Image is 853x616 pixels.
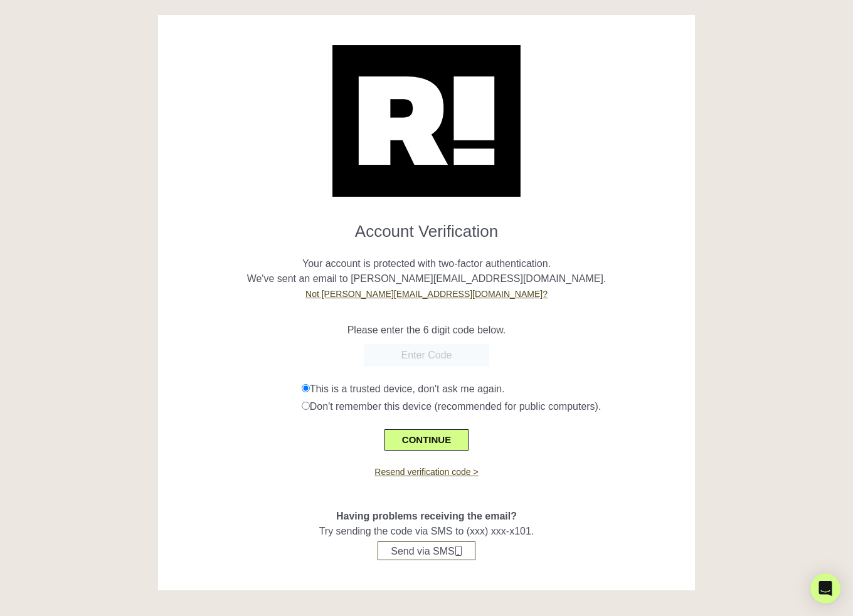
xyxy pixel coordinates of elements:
p: Your account is protected with two-factor authentication. We've sent an email to [PERSON_NAME][EM... [167,241,686,301]
div: Open Intercom Messenger [810,573,840,603]
button: Send via SMS [378,541,475,560]
input: Enter Code [364,344,489,367]
h1: Account Verification [167,212,686,241]
a: Resend verification code > [374,467,478,477]
div: Don't remember this device (recommended for public computers). [302,399,686,414]
img: Retention.com [332,45,521,197]
a: Not [PERSON_NAME][EMAIL_ADDRESS][DOMAIN_NAME]? [305,289,548,299]
span: Having problems receiving the email? [336,511,517,521]
button: CONTINUE [384,429,469,451]
p: Please enter the 6 digit code below. [167,323,686,338]
div: Try sending the code via SMS to (xxx) xxx-x101. [167,479,686,560]
div: This is a trusted device, don't ask me again. [302,382,686,397]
